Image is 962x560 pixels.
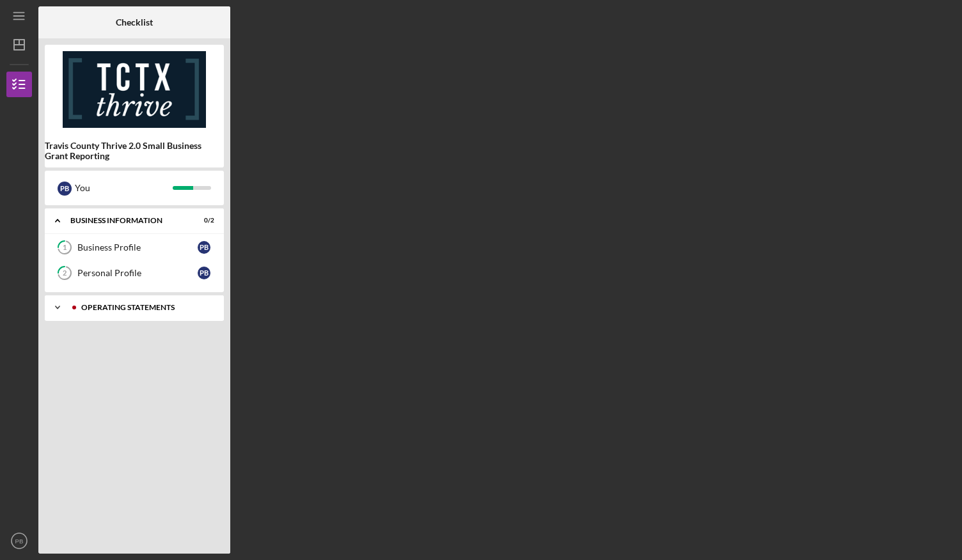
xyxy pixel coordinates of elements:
div: BUSINESS INFORMATION [70,217,182,224]
div: P B [198,241,210,254]
b: Travis County Thrive 2.0 Small Business Grant Reporting [45,141,224,161]
div: Personal Profile [77,268,198,278]
img: Product logo [45,51,224,128]
div: Business Profile [77,242,198,253]
text: PB [15,538,24,545]
tspan: 2 [63,269,67,277]
div: P B [198,267,210,279]
a: 2Personal ProfilePB [51,260,217,286]
button: PB [6,528,32,554]
a: 1Business ProfilePB [51,235,217,260]
b: Checklist [116,17,153,27]
div: Operating Statements [81,304,208,311]
div: You [75,177,173,199]
div: P B [58,182,72,196]
tspan: 1 [63,244,67,252]
div: 0 / 2 [191,217,214,224]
